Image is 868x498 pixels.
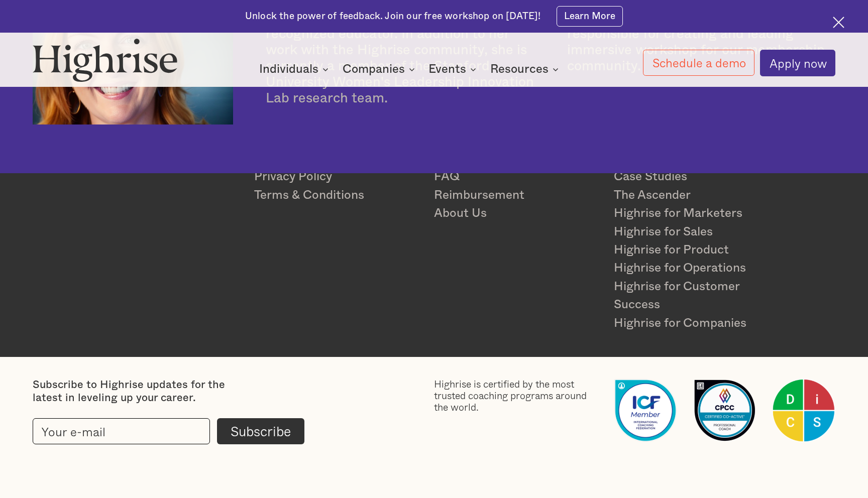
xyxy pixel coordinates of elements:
a: About Us [434,204,600,222]
a: Privacy Policy [254,168,420,186]
img: Cross icon [833,17,844,28]
a: Highrise for Companies [614,314,780,332]
a: Apply now [760,50,835,76]
a: The Ascender [614,186,780,204]
div: Companies [343,63,418,75]
a: Reimbursement [434,186,600,204]
a: Schedule a demo [643,50,754,76]
a: Highrise for Customer Success [614,278,780,314]
div: Resources [490,63,549,75]
a: FAQ [434,168,600,186]
div: Unlock the power of feedback. Join our free workshop on [DATE]! [245,10,540,23]
a: Case Studies [614,168,780,186]
div: Individuals [259,63,332,75]
input: Subscribe [217,418,304,444]
img: Highrise logo [33,38,178,82]
div: Events [428,63,479,75]
input: Your e-mail [33,418,210,444]
div: Companies [343,63,405,75]
div: Individuals [259,63,318,75]
div: Resources [490,63,562,75]
a: Terms & Conditions [254,186,420,204]
div: Highrise is certified by the most trusted coaching programs around the world. [434,379,600,413]
a: Highrise for Sales [614,223,780,241]
a: Learn More [557,6,623,27]
a: Highrise for Operations [614,259,780,277]
a: Highrise for Product [614,241,780,259]
div: Subscribe to Highrise updates for the latest in leveling up your career. [33,379,250,405]
a: Highrise for Marketers [614,204,780,222]
form: current-footer-subscribe-form [33,418,304,444]
div: Events [428,63,466,75]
